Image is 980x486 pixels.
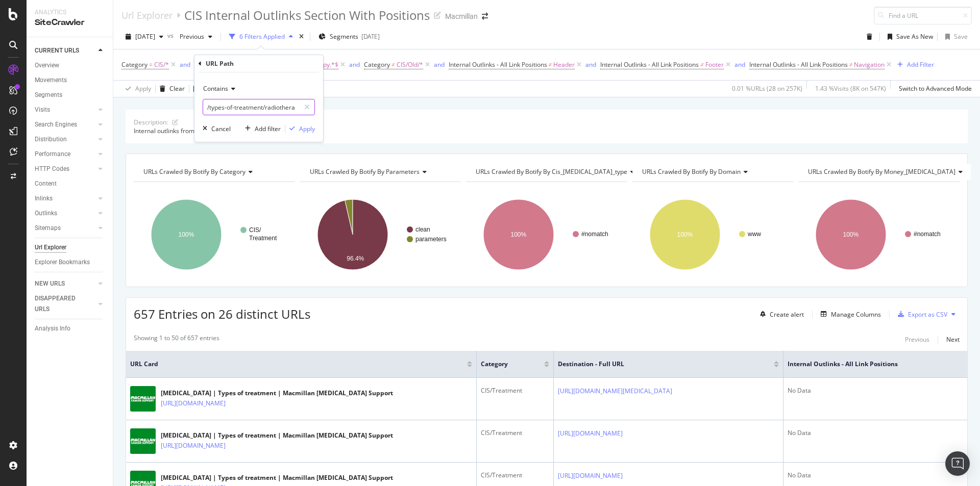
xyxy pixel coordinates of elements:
button: Save [941,29,968,45]
span: Internal Outlinks - All Link Positions [449,60,547,69]
div: Cancel [211,124,231,133]
div: 1.43 % Visits ( 8K on 547K ) [815,84,886,93]
text: #nomatch [914,231,941,238]
a: Analysis Info [35,323,106,334]
button: Create alert [756,306,804,322]
span: URL Card [130,360,464,369]
div: Switch to Advanced Mode [899,84,972,93]
button: Manage Columns [817,308,881,320]
a: Segments [35,90,106,100]
span: Internal Outlinks - All Link Positions [788,360,948,369]
a: HTTP Codes [35,164,95,174]
h4: URLs Crawled By Botify By cis_cancer_type [474,164,643,180]
span: 657 Entries on 26 distinct URLs [134,305,310,322]
div: and [180,60,190,69]
button: Next [946,334,960,346]
h4: URLs Crawled By Botify By money_cancer [806,164,971,180]
text: clean [415,226,430,233]
a: Url Explorer [121,10,173,21]
div: Description: [134,118,168,126]
button: Clear [156,81,185,97]
span: URLs Crawled By Botify By cis_[MEDICAL_DATA]_type [476,167,627,176]
a: Search Engines [35,119,95,130]
text: 100% [179,231,194,238]
div: Url Explorer [35,242,66,253]
a: [URL][DOMAIN_NAME] [161,441,226,451]
button: Add filter [241,123,281,134]
img: main image [130,386,156,412]
div: Showing 1 to 50 of 657 entries [134,334,219,346]
span: Category [481,360,529,369]
div: Save [954,32,968,41]
span: Navigation [854,58,885,72]
text: 100% [843,231,859,238]
span: vs [167,31,176,40]
div: CIS/Treatment [481,386,549,395]
a: Url Explorer [35,242,106,253]
svg: A chart. [466,190,626,279]
div: [MEDICAL_DATA] | Types of treatment | Macmillan [MEDICAL_DATA] Support [161,389,393,398]
span: Internal Outlinks - All Link Positions [600,60,699,69]
div: Manage Columns [831,310,881,319]
a: [URL][DOMAIN_NAME][MEDICAL_DATA] [558,386,672,396]
span: URLs Crawled By Botify By domain [642,167,741,176]
div: Inlinks [35,193,53,204]
div: A chart. [798,190,958,279]
span: Header [553,58,575,72]
div: No Data [788,386,963,395]
div: A chart. [632,190,792,279]
span: Contains [203,84,228,93]
svg: A chart. [300,190,460,279]
span: Category [364,60,390,69]
button: Segments[DATE] [314,29,384,45]
button: and [734,60,745,69]
div: URL Path [206,59,234,68]
a: Outlinks [35,208,95,219]
div: Analytics [35,8,105,17]
div: Next [946,335,960,344]
div: Open Intercom Messenger [945,451,970,476]
div: Export as CSV [908,310,947,319]
div: 6 Filters Applied [239,32,285,41]
button: and [585,60,596,69]
button: [DATE] [121,29,167,45]
div: Explorer Bookmarks [35,257,90,268]
button: Add Filter [893,59,934,71]
button: and [349,60,360,69]
button: Apply [121,81,151,97]
a: Movements [35,75,106,86]
div: Distribution [35,134,67,145]
div: CIS/Treatment [481,428,549,438]
span: Internal Outlinks - All Link Positions [749,60,848,69]
a: DISAPPEARED URLS [35,293,95,315]
div: and [585,60,596,69]
span: Footer [705,58,724,72]
span: URLs Crawled By Botify By parameters [310,167,420,176]
div: and [734,60,745,69]
div: [MEDICAL_DATA] | Types of treatment | Macmillan [MEDICAL_DATA] Support [161,473,393,482]
div: Apply [299,124,315,133]
div: HTTP Codes [35,164,69,174]
h4: URLs Crawled By Botify By parameters [308,164,452,180]
div: and [349,60,360,69]
button: Previous [176,29,216,45]
button: 6 Filters Applied [225,29,297,45]
div: [DATE] [361,32,380,41]
a: Distribution [35,134,95,145]
div: Create alert [770,310,804,319]
div: Macmillan [445,11,478,21]
div: and [434,60,445,69]
button: Cancel [199,123,231,134]
span: ≠ [849,60,853,69]
div: No Data [788,471,963,480]
h4: URLs Crawled By Botify By category [141,164,286,180]
text: CIS/ [249,226,261,234]
span: ≠ [700,60,704,69]
div: Add filter [255,124,281,133]
button: Save [189,81,216,97]
text: parameters [415,236,447,243]
button: and [180,60,190,69]
span: Category [121,60,148,69]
